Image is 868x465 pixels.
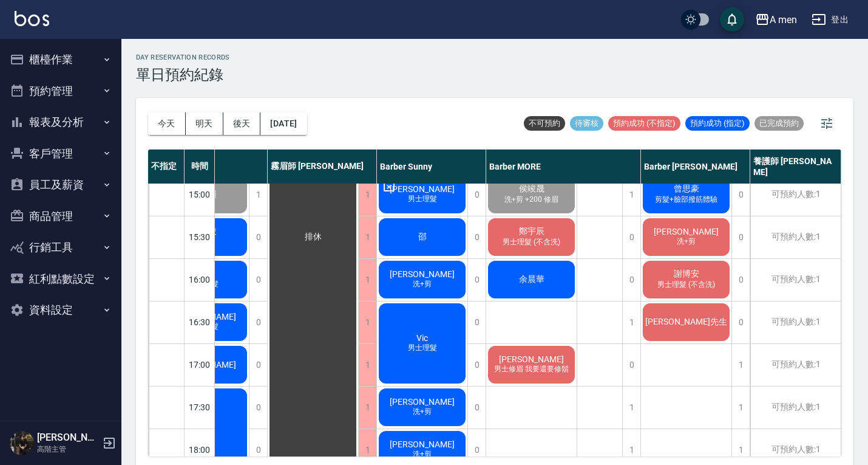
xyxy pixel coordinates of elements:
[731,344,750,386] div: 1
[5,169,117,201] button: 員工及薪資
[358,387,376,429] div: 1
[750,259,841,301] div: 可預約人數:1
[186,112,223,135] button: 明天
[268,150,377,184] div: 霧眉師 [PERSON_NAME]
[358,301,376,343] div: 1
[249,259,267,301] div: 0
[249,174,267,216] div: 1
[5,138,117,170] button: 客戶管理
[622,344,640,386] div: 0
[731,174,750,216] div: 0
[185,343,215,386] div: 17:00
[750,174,841,216] div: 可預約人數:1
[148,112,186,135] button: 今天
[622,301,640,343] div: 1
[671,184,702,195] span: 曾思豪
[517,226,547,237] span: 鄭宇辰
[5,294,117,326] button: 資料設定
[302,232,324,243] span: 排休
[185,386,215,429] div: 17:30
[622,216,640,258] div: 0
[641,150,750,184] div: Barber [PERSON_NAME]
[410,449,434,460] span: 洗+剪
[608,118,680,129] span: 預約成功 (不指定)
[467,216,486,258] div: 0
[731,216,750,258] div: 0
[750,344,841,386] div: 可預約人數:1
[653,195,720,205] span: 剪髮+臉部撥筋體驗
[185,258,215,301] div: 16:00
[750,216,841,258] div: 可預約人數:1
[249,344,267,386] div: 0
[185,150,215,184] div: 時間
[467,344,486,386] div: 0
[136,66,230,83] h3: 單日預約紀錄
[467,387,486,429] div: 0
[486,150,641,184] div: Barber MORE
[622,174,640,216] div: 1
[260,112,307,135] button: [DATE]
[731,259,750,301] div: 0
[10,431,34,455] img: Person
[467,301,486,343] div: 0
[185,301,215,343] div: 16:30
[5,106,117,138] button: 報表及分析
[770,12,797,27] div: A men
[5,75,117,107] button: 預約管理
[410,279,434,289] span: 洗+剪
[570,118,603,129] span: 待審核
[358,259,376,301] div: 1
[185,173,215,216] div: 15:00
[358,174,376,216] div: 1
[15,11,49,26] img: Logo
[685,118,750,129] span: 預約成功 (指定)
[387,269,457,279] span: [PERSON_NAME]
[37,432,99,444] h5: [PERSON_NAME]
[5,232,117,263] button: 行銷工具
[517,184,547,195] span: 侯竣晟
[497,354,566,364] span: [PERSON_NAME]
[750,301,841,343] div: 可預約人數:1
[414,333,430,343] span: Vic
[5,263,117,295] button: 紅利點數設定
[750,387,841,429] div: 可預約人數:1
[405,194,439,204] span: 男士理髮
[500,237,563,247] span: 男士理髮 (不含洗)
[377,150,486,184] div: Barber Sunny
[387,439,457,449] span: [PERSON_NAME]
[655,280,717,290] span: 男士理髮 (不含洗)
[622,259,640,301] div: 0
[671,269,702,280] span: 謝博安
[5,44,117,75] button: 櫃檯作業
[387,184,457,194] span: [PERSON_NAME]
[720,7,744,32] button: save
[807,9,853,31] button: 登出
[387,397,457,407] span: [PERSON_NAME]
[148,150,185,184] div: 不指定
[492,364,571,374] span: 男士修眉 我要還要修鬍
[358,344,376,386] div: 1
[467,259,486,301] div: 0
[750,150,841,184] div: 養護師 [PERSON_NAME]
[674,236,698,247] span: 洗+剪
[410,407,434,417] span: 洗+剪
[405,343,439,353] span: 男士理髮
[651,227,721,236] span: [PERSON_NAME]
[416,232,429,243] span: 邵
[731,301,750,343] div: 0
[502,195,561,205] span: 洗+剪 +200 修眉
[223,112,261,135] button: 後天
[517,274,547,285] span: 余晨華
[5,201,117,232] button: 商品管理
[37,444,99,455] p: 高階主管
[750,7,802,32] button: A men
[731,387,750,429] div: 1
[643,317,730,328] span: [PERSON_NAME]先生
[185,216,215,258] div: 15:30
[524,118,565,129] span: 不可預約
[249,216,267,258] div: 0
[754,118,804,129] span: 已完成預約
[467,174,486,216] div: 0
[136,53,230,61] h2: day Reservation records
[249,301,267,343] div: 0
